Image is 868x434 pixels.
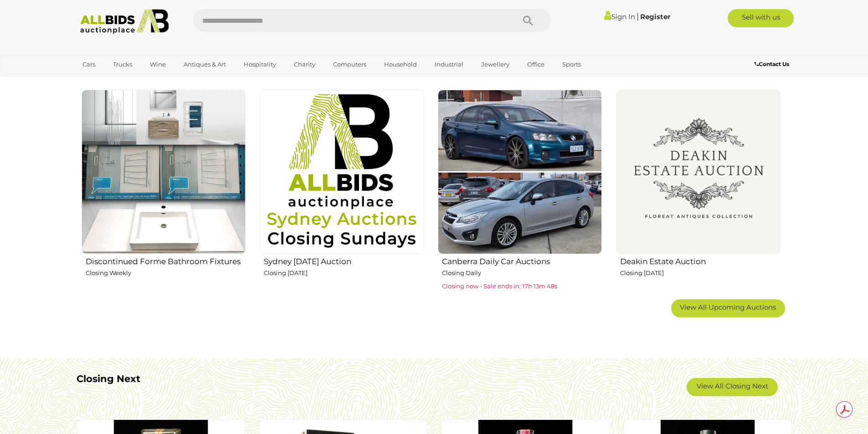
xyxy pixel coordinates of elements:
[437,89,602,292] a: Canberra Daily Car Auctions Closing Daily Closing now - Sale ends in: 17h 13m 48s
[77,373,140,384] b: Closing Next
[75,9,174,34] img: Allbids.com.au
[264,268,424,278] p: Closing [DATE]
[680,303,776,311] span: View All Upcoming Auctions
[671,299,785,317] a: View All Upcoming Auctions
[640,12,670,21] a: Register
[442,268,602,278] p: Closing Daily
[556,57,587,72] a: Sports
[620,255,780,266] h2: Deakin Estate Auction
[755,61,789,67] b: Contact Us
[616,89,780,292] a: Deakin Estate Auction Closing [DATE]
[620,268,780,278] p: Closing [DATE]
[429,57,469,72] a: Industrial
[107,57,138,72] a: Trucks
[86,255,246,266] h2: Discontinued Forme Bathroom Fixtures
[264,255,424,266] h2: Sydney [DATE] Auction
[144,57,172,72] a: Wine
[238,57,282,72] a: Hospitality
[86,268,246,278] p: Closing Weekly
[327,57,372,72] a: Computers
[728,9,794,27] a: Sell with us
[442,282,557,290] span: Closing now - Sale ends in: 17h 13m 48s
[77,57,101,72] a: Cars
[260,90,424,254] img: Sydney Sunday Auction
[687,378,778,396] a: View All Closing Next
[475,57,515,72] a: Jewellery
[755,59,791,69] a: Contact Us
[288,57,321,72] a: Charity
[378,57,423,72] a: Household
[438,90,602,254] img: Canberra Daily Car Auctions
[81,89,246,292] a: Discontinued Forme Bathroom Fixtures Closing Weekly
[259,89,424,292] a: Sydney [DATE] Auction Closing [DATE]
[77,72,153,87] a: [GEOGRAPHIC_DATA]
[616,90,780,254] img: Deakin Estate Auction
[637,11,639,21] span: |
[505,9,551,32] button: Search
[82,90,246,254] img: Discontinued Forme Bathroom Fixtures
[604,12,635,21] a: Sign In
[521,57,550,72] a: Office
[178,57,232,72] a: Antiques & Art
[442,255,602,266] h2: Canberra Daily Car Auctions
